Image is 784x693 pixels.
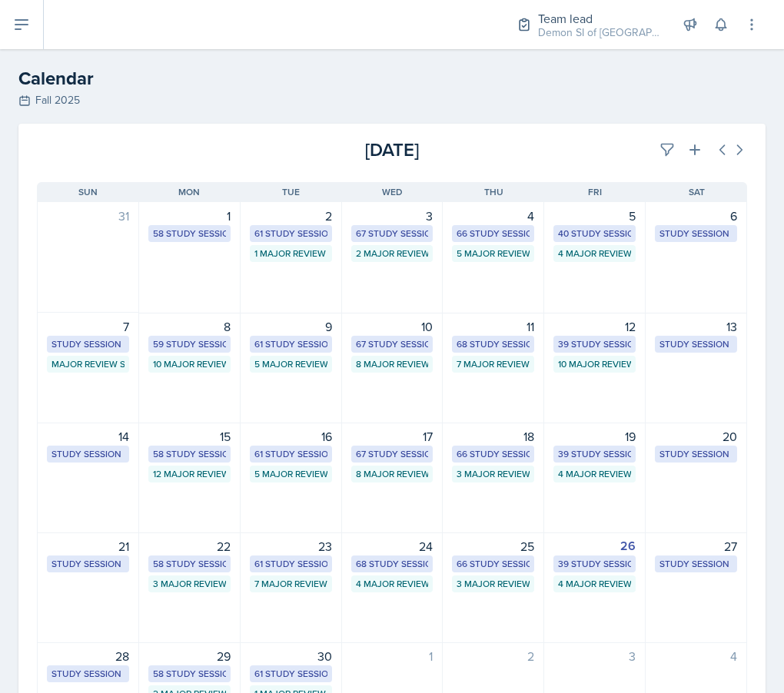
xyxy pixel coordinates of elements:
[148,207,231,225] div: 1
[153,467,226,481] div: 12 Major Review Sessions
[356,557,429,571] div: 68 Study Sessions
[356,577,429,591] div: 4 Major Review Sessions
[452,647,534,665] div: 2
[254,357,327,371] div: 5 Major Review Sessions
[18,92,766,108] div: Fall 2025
[153,227,226,240] div: 58 Study Sessions
[558,337,631,351] div: 39 Study Sessions
[457,467,530,481] div: 3 Major Review Sessions
[553,207,636,225] div: 5
[356,337,429,351] div: 67 Study Sessions
[250,537,332,555] div: 23
[51,557,125,571] div: Study Session
[356,227,429,240] div: 67 Study Sessions
[558,357,631,371] div: 10 Major Review Sessions
[153,577,226,591] div: 3 Major Review Sessions
[356,247,429,260] div: 2 Major Review Sessions
[558,247,631,260] div: 4 Major Review Sessions
[51,667,125,681] div: Study Session
[274,136,510,164] div: [DATE]
[538,25,661,41] div: Demon SI of [GEOGRAPHIC_DATA] / Fall 2025
[356,447,429,461] div: 67 Study Sessions
[153,447,226,461] div: 58 Study Sessions
[47,427,129,446] div: 14
[538,9,661,28] div: Team lead
[452,427,534,446] div: 18
[254,337,327,351] div: 61 Study Sessions
[148,317,231,336] div: 8
[254,447,327,461] div: 61 Study Sessions
[254,247,327,260] div: 1 Major Review Session
[457,447,530,461] div: 66 Study Sessions
[655,207,737,225] div: 6
[655,317,737,336] div: 13
[457,227,530,240] div: 66 Study Sessions
[351,427,434,446] div: 17
[51,447,125,461] div: Study Session
[178,185,200,199] span: Mon
[457,337,530,351] div: 68 Study Sessions
[457,357,530,371] div: 7 Major Review Sessions
[655,427,737,446] div: 20
[250,317,332,336] div: 9
[452,317,534,336] div: 11
[588,185,602,199] span: Fri
[351,317,434,336] div: 10
[553,427,636,446] div: 19
[655,647,737,665] div: 4
[457,577,530,591] div: 3 Major Review Sessions
[659,227,733,240] div: Study Session
[382,185,403,199] span: Wed
[351,647,434,665] div: 1
[553,647,636,665] div: 3
[282,185,300,199] span: Tue
[153,557,226,571] div: 58 Study Sessions
[18,65,766,92] h2: Calendar
[153,357,226,371] div: 10 Major Review Sessions
[351,537,434,555] div: 24
[457,247,530,260] div: 5 Major Review Sessions
[457,557,530,571] div: 66 Study Sessions
[47,317,129,336] div: 7
[47,537,129,555] div: 21
[148,647,231,665] div: 29
[47,647,129,665] div: 28
[484,185,503,199] span: Thu
[558,467,631,481] div: 4 Major Review Sessions
[148,427,231,446] div: 15
[659,557,733,571] div: Study Session
[51,337,125,351] div: Study Session
[655,537,737,555] div: 27
[254,577,327,591] div: 7 Major Review Sessions
[153,667,226,681] div: 58 Study Sessions
[351,207,434,225] div: 3
[452,207,534,225] div: 4
[47,207,129,225] div: 31
[659,337,733,351] div: Study Session
[553,537,636,555] div: 26
[78,185,98,199] span: Sun
[558,577,631,591] div: 4 Major Review Sessions
[452,537,534,555] div: 25
[148,537,231,555] div: 22
[558,557,631,571] div: 39 Study Sessions
[250,207,332,225] div: 2
[659,447,733,461] div: Study Session
[558,227,631,240] div: 40 Study Sessions
[254,227,327,240] div: 61 Study Sessions
[153,337,226,351] div: 59 Study Sessions
[254,557,327,571] div: 61 Study Sessions
[51,357,125,371] div: Major Review Session
[250,427,332,446] div: 16
[689,185,705,199] span: Sat
[254,667,327,681] div: 61 Study Sessions
[254,467,327,481] div: 5 Major Review Sessions
[558,447,631,461] div: 39 Study Sessions
[250,647,332,665] div: 30
[356,357,429,371] div: 8 Major Review Sessions
[553,317,636,336] div: 12
[356,467,429,481] div: 8 Major Review Sessions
